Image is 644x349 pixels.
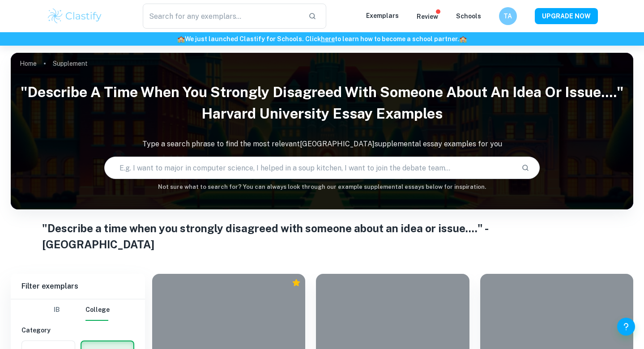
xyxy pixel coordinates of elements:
p: Supplement [53,59,88,68]
h6: We just launched Clastify for Schools. Click to learn how to become a school partner. [2,34,642,44]
input: E.g. I want to major in computer science, I helped in a soup kitchen, I want to join the debate t... [105,155,515,180]
button: Help and Feedback [617,318,635,336]
button: College [85,299,110,321]
button: IB [46,299,68,321]
a: here [321,35,335,43]
span: 🏫 [459,35,467,43]
h6: Not sure what to search for? You can always look through our example supplemental essays below fo... [11,183,633,192]
button: UPGRADE NOW [535,8,598,24]
p: Type a search phrase to find the most relevant [GEOGRAPHIC_DATA] supplemental essay examples for you [11,139,633,149]
img: Clastify logo [47,7,103,25]
input: Search for any exemplars... [143,4,302,29]
h6: TA [503,11,513,21]
a: Schools [456,13,481,20]
div: Filter type choice [46,299,110,321]
h6: Filter exemplars [11,274,145,299]
h1: "Describe a time when you strongly disagreed with someone about an idea or issue...." Harvard Uni... [11,78,633,128]
h6: Category [21,325,134,335]
span: 🏫 [177,35,185,43]
h1: "Describe a time when you strongly disagreed with someone about an idea or issue...." - [GEOGRAPH... [42,220,602,252]
p: Review [417,12,438,21]
button: TA [499,7,517,25]
div: Premium [292,278,301,287]
a: Home [20,57,37,70]
p: Exemplars [366,11,399,21]
button: Search [518,160,533,175]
